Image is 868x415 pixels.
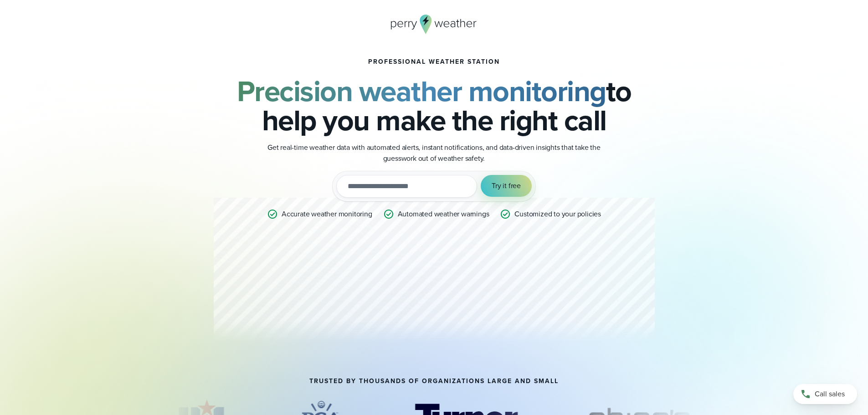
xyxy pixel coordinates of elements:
[398,209,489,220] p: Automated weather warnings
[282,209,372,220] p: Accurate weather monitoring
[252,142,616,164] p: Get real-time weather data with automated alerts, instant notifications, and data-driven insights...
[815,389,845,400] span: Call sales
[309,378,559,385] h2: TRUSTED BY THOUSANDS OF ORGANIZATIONS LARGE AND SMALL
[492,180,521,191] span: Try it free
[514,209,601,220] p: Customized to your policies
[481,175,532,197] button: Try it free
[214,77,655,135] h2: to help you make the right call
[368,58,500,66] h1: Professional Weather Station
[793,384,857,404] a: Call sales
[237,70,606,113] strong: Precision weather monitoring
